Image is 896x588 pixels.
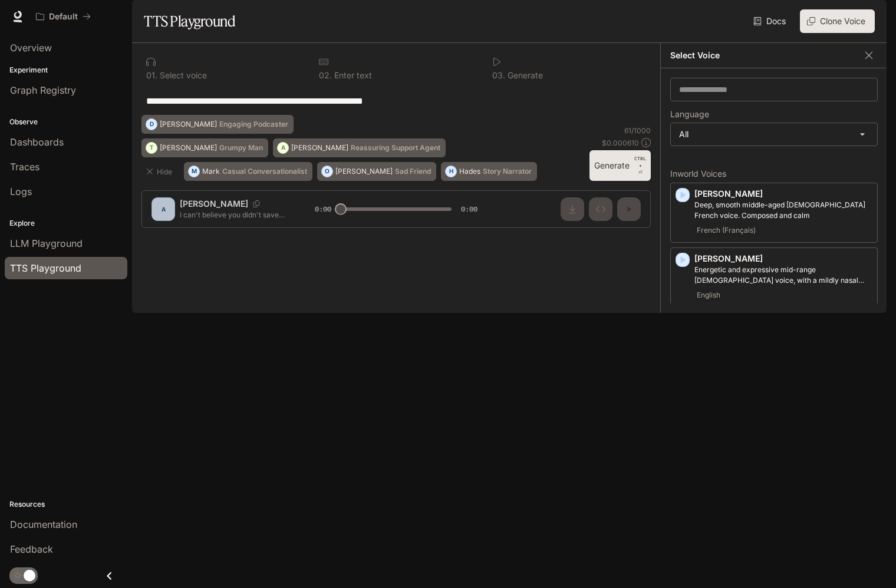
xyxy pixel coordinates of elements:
[694,223,758,237] span: French (Français)
[144,9,235,33] h1: TTS Playground
[800,9,875,33] button: Clone Voice
[278,138,288,157] div: A
[589,150,651,181] button: GenerateCTRL +⏎
[273,138,446,157] button: A[PERSON_NAME]Reassuring Support Agent
[141,162,179,181] button: Hide
[634,155,646,176] p: ⏎
[141,115,294,134] button: D[PERSON_NAME]Engaging Podcaster
[602,138,639,148] p: $ 0.000610
[219,144,263,151] p: Grumpy Man
[694,188,872,200] p: [PERSON_NAME]
[492,71,505,80] p: 0 3 .
[202,168,220,175] p: Mark
[332,71,372,80] p: Enter text
[395,168,431,175] p: Sad Friend
[219,121,288,128] p: Engaging Podcaster
[624,125,651,136] p: 61 / 1000
[446,162,456,181] div: H
[49,12,78,22] p: Default
[291,144,348,151] p: [PERSON_NAME]
[222,168,307,175] p: Casual Conversationalist
[184,162,312,181] button: MMarkCasual Conversationalist
[694,253,872,265] p: [PERSON_NAME]
[146,71,157,80] p: 0 1 .
[751,9,790,33] a: Docs
[670,110,709,118] p: Language
[160,144,217,151] p: [PERSON_NAME]
[317,162,436,181] button: O[PERSON_NAME]Sad Friend
[157,71,207,80] p: Select voice
[146,115,157,134] div: D
[694,288,723,302] span: English
[459,168,480,175] p: Hades
[634,155,646,169] p: CTRL +
[670,170,878,178] p: Inworld Voices
[483,168,532,175] p: Story Narrator
[335,168,393,175] p: [PERSON_NAME]
[189,162,199,181] div: M
[694,265,872,286] p: Energetic and expressive mid-range male voice, with a mildly nasal quality
[146,138,157,157] div: T
[351,144,440,151] p: Reassuring Support Agent
[441,162,537,181] button: HHadesStory Narrator
[31,5,96,28] button: All workspaces
[322,162,332,181] div: O
[160,121,217,128] p: [PERSON_NAME]
[141,138,268,157] button: T[PERSON_NAME]Grumpy Man
[319,71,332,80] p: 0 2 .
[505,71,543,80] p: Generate
[694,200,872,221] p: Deep, smooth middle-aged male French voice. Composed and calm
[671,123,877,146] div: All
